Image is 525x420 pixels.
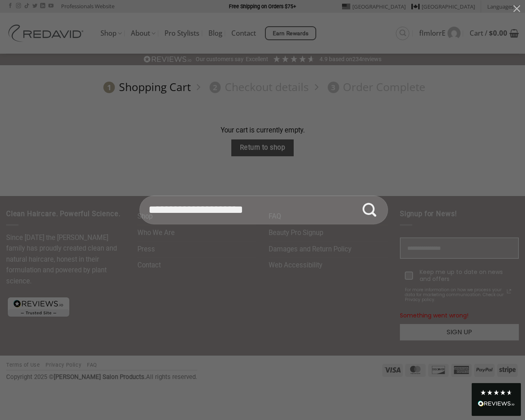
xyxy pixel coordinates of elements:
button: Submit [355,196,384,224]
img: REVIEWS.io [478,401,515,406]
div: 4.8 Stars [480,389,513,396]
div: Read All Reviews [478,399,515,410]
div: Read All Reviews [472,383,521,416]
